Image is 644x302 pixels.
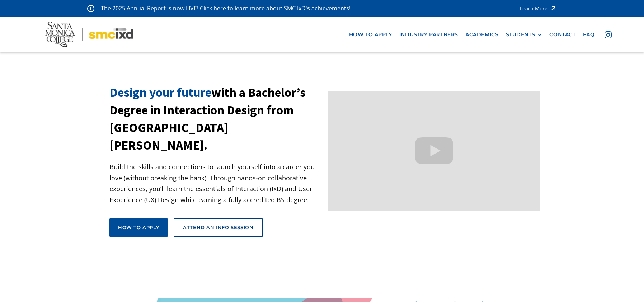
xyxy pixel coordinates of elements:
img: icon - arrow - alert [550,4,557,13]
a: Attend an Info Session [174,218,263,237]
iframe: Design your future with a Bachelor's Degree in Interaction Design from Santa Monica College [328,91,541,211]
a: Learn More [520,4,557,13]
a: how to apply [345,28,396,41]
div: STUDENTS [506,32,535,38]
a: industry partners [396,28,462,41]
p: The 2025 Annual Report is now LIVE! Click here to learn more about SMC IxD's achievements! [101,4,351,13]
h1: with a Bachelor’s Degree in Interaction Design from [GEOGRAPHIC_DATA][PERSON_NAME]. [109,84,322,154]
a: faq [579,28,598,41]
img: Santa Monica College - SMC IxD logo [45,22,133,48]
a: How to apply [109,218,168,236]
div: Learn More [520,6,547,11]
div: STUDENTS [506,32,542,38]
a: contact [546,28,579,41]
span: Design your future [109,85,211,100]
div: Attend an Info Session [183,224,253,231]
img: icon - information - alert [87,5,94,12]
div: How to apply [118,224,159,231]
p: Build the skills and connections to launch yourself into a career you love (without breaking the ... [109,161,322,205]
a: Academics [462,28,502,41]
img: icon - instagram [605,31,612,38]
